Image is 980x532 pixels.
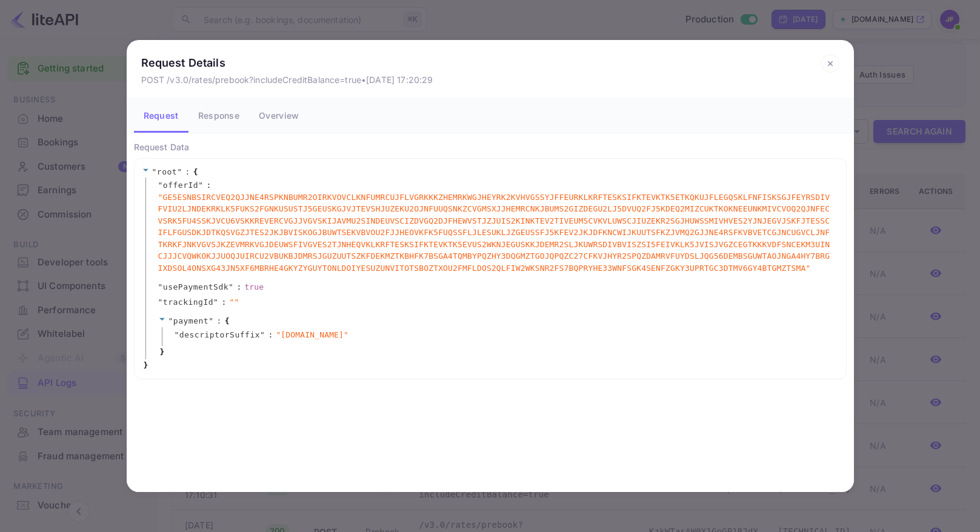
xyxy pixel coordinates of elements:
[158,346,165,358] span: }
[206,179,211,191] span: :
[175,330,179,339] span: "
[158,191,832,274] span: " GE5ESNBSIRCVEQ2QJJNE4RSPKNBUMR2OIRKVOVCLKNFUMRCUJFLVGRKKKZHEMRKWGJHEYRK2KVHVGSSYJFFEURKLKRFTESK...
[236,281,241,293] span: :
[134,141,847,153] p: Request Data
[163,281,228,293] span: usePaymentSdk
[179,329,260,341] span: descriptorSuffix
[163,179,198,191] span: offerId
[142,359,148,371] span: }
[198,181,203,190] span: "
[249,99,308,133] button: Overview
[229,296,239,308] span: " "
[193,166,198,178] span: {
[185,166,190,178] span: :
[216,315,221,327] span: :
[268,329,273,341] span: :
[276,329,348,341] span: " [DOMAIN_NAME] "
[141,55,433,71] p: Request Details
[163,296,213,308] span: trackingId
[213,298,218,307] span: "
[158,181,163,190] span: "
[244,281,264,293] div: true
[158,282,163,291] span: "
[158,298,163,307] span: "
[141,73,433,86] p: POST /v3.0/rates/prebook?includeCreditBalance=true • [DATE] 17:20:29
[260,330,265,339] span: "
[134,99,188,133] button: Request
[152,167,157,176] span: "
[177,167,182,176] span: "
[188,99,249,133] button: Response
[173,316,208,325] span: payment
[208,316,213,325] span: "
[157,167,177,176] span: root
[225,315,230,327] span: {
[168,316,173,325] span: "
[228,282,233,291] span: "
[221,296,226,308] span: :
